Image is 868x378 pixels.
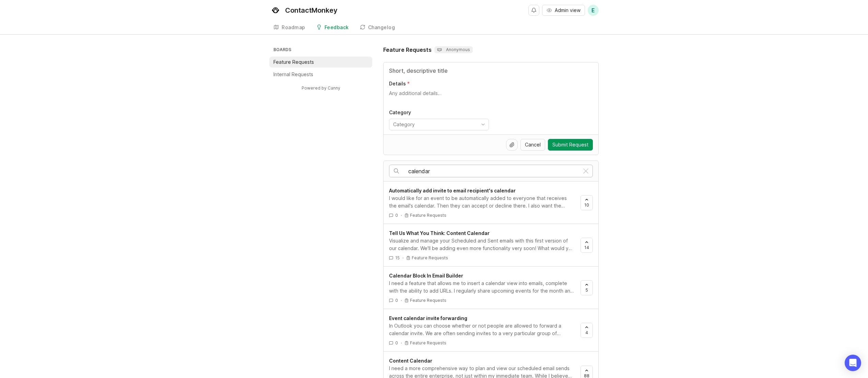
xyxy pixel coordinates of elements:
[580,323,593,338] button: 4
[269,69,372,80] a: Internal Requests
[412,255,448,261] p: Feature Requests
[389,80,406,87] p: Details
[401,340,402,346] div: ·
[269,21,309,35] a: Roadmap
[478,122,489,127] svg: toggle icon
[395,340,398,346] span: 0
[389,273,463,279] span: Calendar Block In Email Builder
[395,297,398,303] span: 0
[312,21,353,35] a: Feedback
[410,213,446,218] p: Feature Requests
[845,355,861,371] div: Open Intercom Messenger
[586,287,588,293] span: 5
[389,315,580,346] a: Event calendar invite forwardingIn Outlook you can choose whether or not people are allowed to fo...
[389,280,575,295] div: I need a feature that allows me to insert a calendar view into emails, complete with the ability ...
[273,71,313,78] p: Internal Requests
[301,84,341,92] a: Powered by Canny
[389,67,593,75] input: Title
[548,139,593,151] button: Submit Request
[555,7,580,14] span: Admin view
[389,322,575,337] div: In Outlook you can choose whether or not people are allowed to forward a calendar invite. We are ...
[395,255,400,261] span: 15
[273,59,314,66] p: Feature Requests
[437,47,470,52] p: Anonymous
[325,25,349,30] div: Feedback
[356,21,399,35] a: Changelog
[552,141,588,148] span: Submit Request
[402,255,403,261] div: ·
[528,5,539,16] button: Notifications
[525,141,541,148] span: Cancel
[542,5,585,16] button: Admin view
[408,167,579,175] input: Search…
[389,188,516,193] span: Automatically add invite to email recipient's calendar
[389,358,432,364] span: Content Calendar
[584,245,589,250] span: 14
[585,330,588,335] span: 4
[389,109,489,116] p: Category
[580,238,593,253] button: 14
[282,25,305,30] div: Roadmap
[410,298,446,303] p: Feature Requests
[580,280,593,295] button: 5
[389,90,593,104] textarea: Details
[580,195,593,210] button: 10
[588,5,599,16] button: E
[395,212,398,218] span: 0
[410,340,446,346] p: Feature Requests
[368,25,395,30] div: Changelog
[520,139,545,151] button: Cancel
[584,202,589,208] span: 10
[401,212,402,218] div: ·
[389,229,580,261] a: Tell Us What You Think: Content CalendarVisualize and manage your Scheduled and Sent emails with ...
[285,7,338,14] div: ContactMonkey
[269,57,372,68] a: Feature Requests
[389,230,490,236] span: Tell Us What You Think: Content Calendar
[389,194,575,210] div: I would like for an event to be automatically added to everyone that receives the email's calenda...
[401,297,402,303] div: ·
[383,46,432,54] h1: Feature Requests
[389,272,580,303] a: Calendar Block In Email BuilderI need a feature that allows me to insert a calendar view into ema...
[393,121,477,128] input: Category
[389,237,575,252] div: Visualize and manage your Scheduled and Sent emails with this first version of our calendar. We'l...
[389,119,489,130] div: toggle menu
[272,46,372,55] h3: Boards
[389,187,580,218] a: Automatically add invite to email recipient's calendarI would like for an event to be automatical...
[591,6,595,14] span: E
[269,4,282,16] img: ContactMonkey logo
[389,315,467,321] span: Event calendar invite forwarding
